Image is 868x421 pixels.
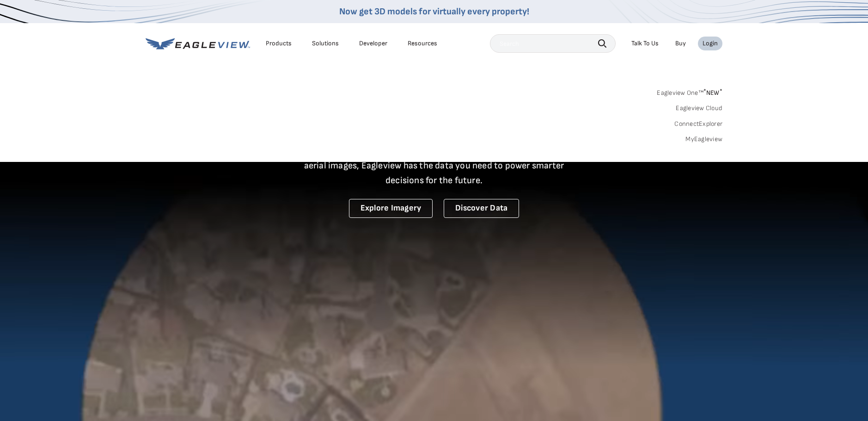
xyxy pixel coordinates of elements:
[674,120,722,128] a: ConnectExplorer
[676,104,722,112] a: Eagleview Cloud
[349,199,433,218] a: Explore Imagery
[408,39,437,48] div: Resources
[685,135,722,143] a: MyEagleview
[293,143,575,188] p: A new era starts here. Built on more than 3.5 billion high-resolution aerial images, Eagleview ha...
[657,86,722,97] a: Eagleview One™*NEW*
[444,199,519,218] a: Discover Data
[339,6,529,17] a: Now get 3D models for virtually every property!
[312,39,339,48] div: Solutions
[631,39,659,48] div: Talk To Us
[359,39,387,48] a: Developer
[490,34,616,53] input: Search
[703,39,718,48] div: Login
[266,39,292,48] div: Products
[675,39,686,48] a: Buy
[703,89,722,97] span: NEW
